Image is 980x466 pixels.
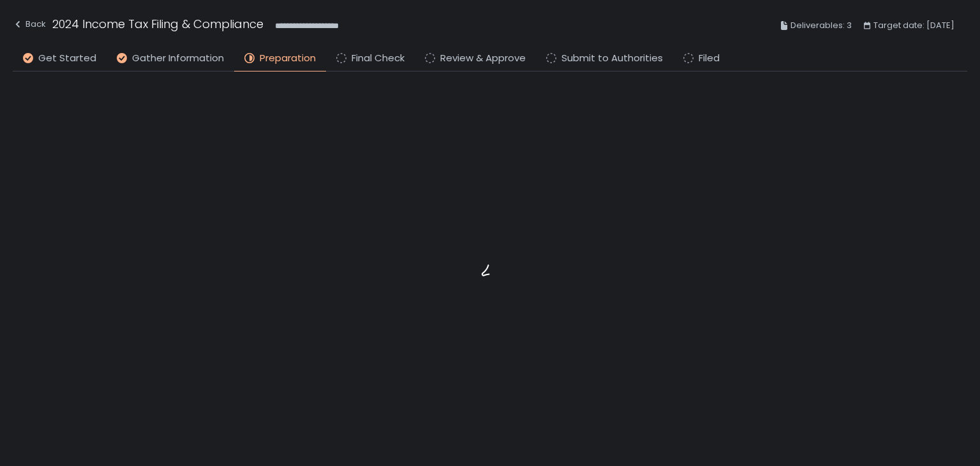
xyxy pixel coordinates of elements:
span: Get Started [38,51,96,66]
span: Target date: [DATE] [873,18,954,33]
span: Deliverables: 3 [791,18,852,33]
button: Back [13,15,46,36]
div: Back [13,17,46,32]
h1: 2024 Income Tax Filing & Compliance [52,15,264,33]
span: Preparation [260,51,316,66]
span: Filed [699,51,720,66]
span: Submit to Authorities [561,51,663,66]
span: Gather Information [132,51,224,66]
span: Final Check [352,51,405,66]
span: Review & Approve [440,51,526,66]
